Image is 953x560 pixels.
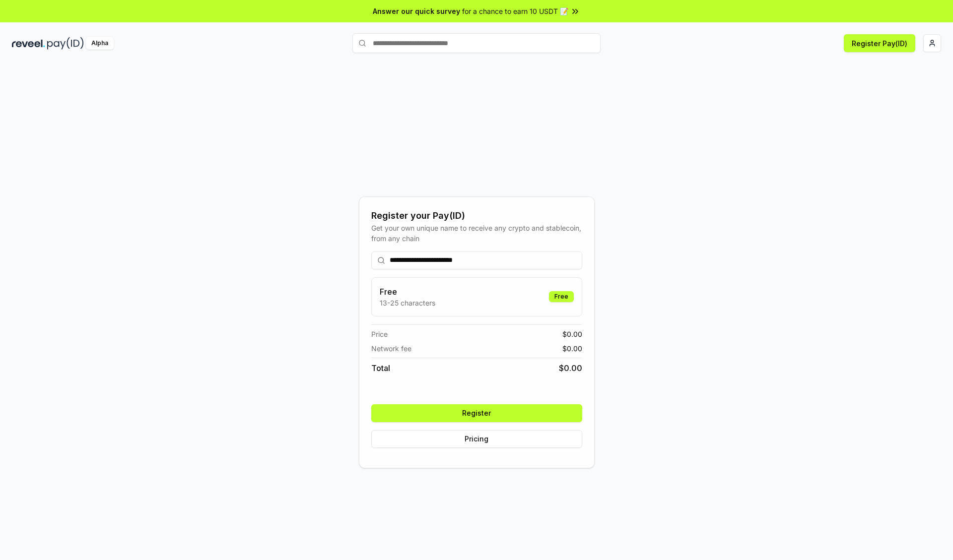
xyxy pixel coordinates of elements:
[371,362,390,374] span: Total
[47,37,84,50] img: pay_id
[371,404,582,422] button: Register
[12,37,45,50] img: reveel_dark
[371,329,388,339] span: Price
[559,362,582,374] span: $ 0.00
[373,6,460,16] span: Answer our quick survey
[371,343,411,354] span: Network fee
[371,223,582,244] div: Get your own unique name to receive any crypto and stablecoin, from any chain
[371,209,582,223] div: Register your Pay(ID)
[380,298,435,308] p: 13-25 characters
[549,291,574,302] div: Free
[844,34,915,52] button: Register Pay(ID)
[562,343,582,354] span: $ 0.00
[371,430,582,448] button: Pricing
[462,6,568,16] span: for a chance to earn 10 USDT 📝
[86,37,114,50] div: Alpha
[380,286,435,298] h3: Free
[562,329,582,339] span: $ 0.00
